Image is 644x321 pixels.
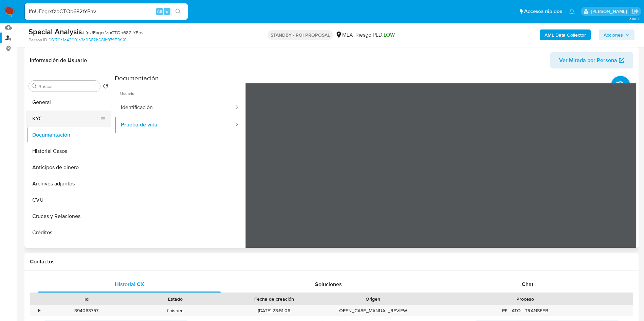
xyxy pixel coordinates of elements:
span: Soluciones [315,280,342,288]
button: Cruces y Relaciones [26,208,111,224]
span: Chat [522,280,533,288]
div: Estado [136,296,215,302]
button: search-icon [171,7,185,16]
span: # lfnUFagrxfzpCTOb682tYPhv [82,29,144,36]
div: [DATE] 23:51:06 [220,305,329,316]
span: Ver Mirada por Persona [559,52,617,68]
div: finished [131,305,220,316]
b: Person ID [29,37,47,43]
span: LOW [384,31,395,39]
button: AML Data Collector [540,29,591,40]
h1: Contactos [30,258,633,265]
div: MLA [335,31,353,39]
a: Salir [632,8,639,15]
span: Accesos rápidos [524,8,562,15]
div: Fecha de creación [225,296,324,302]
button: General [26,94,111,111]
b: Special Analysis [29,26,82,37]
button: Acciones [599,29,634,40]
input: Buscar [38,83,97,89]
span: Historial CX [115,280,144,288]
h1: Información de Usuario [30,57,87,64]
div: Id [47,296,126,302]
a: 66170e1e42091a3e9582b681b07f159f [49,37,126,43]
button: Documentación [26,127,111,143]
div: OPEN_CASE_MANUAL_REVIEW [329,305,418,316]
button: Buscar [32,83,37,89]
b: AML Data Collector [545,29,586,40]
button: Archivos adjuntos [26,176,111,192]
div: Origen [333,296,413,302]
button: KYC [26,111,106,127]
div: 394063757 [42,305,131,316]
input: Buscar usuario o caso... [25,7,188,16]
span: 3.160.0 [629,16,641,21]
span: s [166,8,168,15]
div: PF - ATO - TRANSFER [418,305,633,316]
span: Acciones [604,29,623,40]
button: Volver al orden por defecto [103,83,108,91]
span: Riesgo PLD: [355,31,395,39]
button: Créditos [26,224,111,241]
button: Cuentas Bancarias [26,241,111,257]
button: CVU [26,192,111,208]
a: Notificaciones [569,8,575,14]
span: Alt [157,8,162,15]
div: Proceso [422,296,628,302]
button: Ver Mirada por Persona [550,52,633,68]
button: Historial Casos [26,143,111,159]
div: • [38,307,40,314]
p: gustavo.deseta@mercadolibre.com [591,8,629,15]
p: STANDBY - ROI PROPOSAL [268,30,333,40]
button: Anticipos de dinero [26,159,111,176]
